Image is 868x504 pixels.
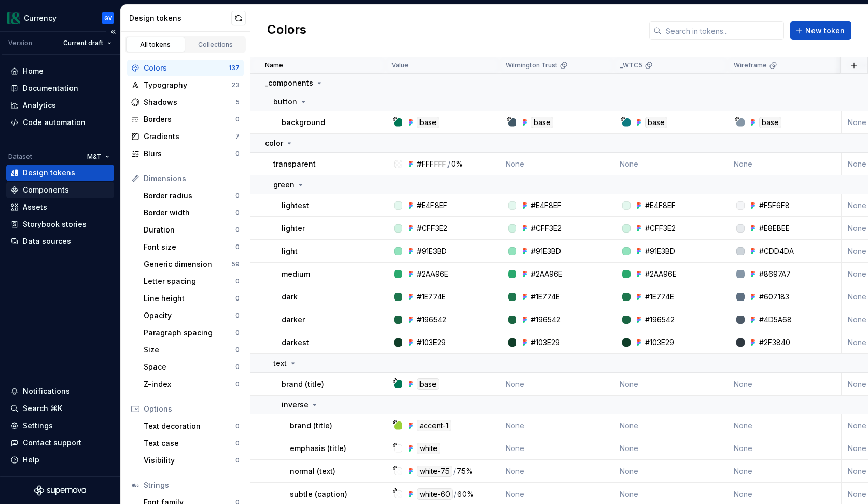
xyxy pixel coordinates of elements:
[139,290,244,307] a: Line height0
[104,14,112,22] div: GV
[662,21,784,40] input: Search in tokens...
[235,243,240,251] div: 0
[129,13,231,23] div: Design tokens
[531,315,561,325] div: #196542
[273,97,297,107] p: button
[282,400,309,410] p: inverse
[727,153,842,175] td: None
[290,466,335,476] p: normal (text)
[417,315,446,325] div: #196542
[127,77,244,93] a: Typography23
[805,25,845,36] span: New token
[127,128,244,145] a: Gradients7
[457,488,474,500] div: 60%
[87,153,101,161] span: M&T
[447,159,450,169] div: /
[106,24,120,39] button: Collapse sidebar
[6,80,114,97] a: Documentation
[144,362,235,372] div: Space
[759,223,790,234] div: #E8EBEE
[139,307,244,324] a: Opacity0
[23,83,78,93] div: Documentation
[727,437,842,460] td: None
[6,165,114,181] a: Design tokens
[499,373,613,396] td: None
[144,438,235,448] div: Text case
[645,223,676,234] div: #CFF3E2
[235,311,240,320] div: 0
[144,276,235,287] div: Letter spacing
[6,63,114,79] a: Home
[417,420,451,431] div: accent-1
[144,293,235,304] div: Line height
[23,117,86,128] div: Code automation
[645,200,676,211] div: #E4F8EF
[144,63,229,73] div: Colors
[613,414,727,437] td: None
[613,373,727,396] td: None
[6,417,114,434] a: Settings
[273,180,295,190] p: green
[417,488,453,500] div: white-60
[229,64,240,72] div: 137
[139,376,244,392] a: Z-index0
[139,273,244,290] a: Letter spacing0
[23,168,75,178] div: Design tokens
[727,414,842,437] td: None
[144,97,235,107] div: Shadows
[645,337,674,348] div: #103E29
[273,159,316,169] p: transparent
[417,246,447,256] div: #91E3BD
[645,246,675,256] div: #91E3BD
[139,205,244,221] a: Border width0
[645,269,677,279] div: #2AA96E
[417,269,449,279] div: #2AA96E
[265,78,313,88] p: _components
[613,460,727,483] td: None
[282,315,305,325] p: darker
[282,269,310,279] p: medium
[144,173,240,184] div: Dimensions
[139,435,244,452] a: Text case0
[8,153,32,161] div: Dataset
[23,455,39,465] div: Help
[23,185,69,195] div: Components
[727,373,842,396] td: None
[235,456,240,465] div: 0
[63,39,103,47] span: Current draft
[144,80,231,90] div: Typography
[531,292,560,302] div: #1E774E
[144,225,235,235] div: Duration
[6,400,114,417] button: Search ⌘K
[190,40,242,49] div: Collections
[7,12,20,24] img: 77b064d8-59cc-4dbd-8929-60c45737814c.png
[235,149,240,158] div: 0
[531,337,560,348] div: #103E29
[23,66,44,76] div: Home
[620,61,642,70] p: _WTC5
[6,97,114,114] a: Analytics
[265,138,283,148] p: color
[457,466,473,477] div: 75%
[235,346,240,354] div: 0
[82,149,114,164] button: M&T
[417,159,446,169] div: #FFFFFF
[645,315,675,325] div: #196542
[235,422,240,430] div: 0
[139,342,244,358] a: Size0
[499,153,613,175] td: None
[144,345,235,355] div: Size
[235,363,240,371] div: 0
[6,199,114,215] a: Assets
[231,260,240,268] div: 59
[139,452,244,469] a: Visibility0
[235,294,240,303] div: 0
[6,216,114,233] a: Storybook stories
[417,337,446,348] div: #103E29
[231,81,240,89] div: 23
[282,200,309,211] p: lightest
[499,414,613,437] td: None
[144,328,235,338] div: Paragraph spacing
[144,208,235,218] div: Border width
[139,187,244,204] a: Border radius0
